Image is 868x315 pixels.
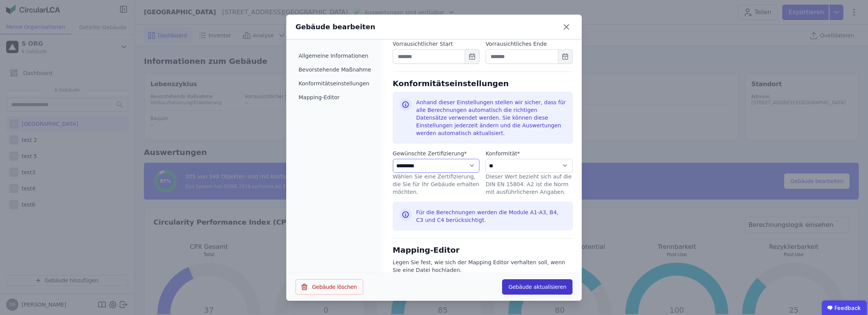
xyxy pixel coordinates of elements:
[295,63,374,77] li: Bevorstehende Maßnahme
[393,40,480,48] label: Vorrausichtlicher Start
[295,22,375,32] div: Gebäude bearbeiten
[393,238,573,255] div: Mapping-Editor
[416,98,566,137] div: Anhand dieser Einstellungen stellen wir sicher, dass für alle Berechnungen automatisch die richti...
[393,258,573,274] div: Legen Sie fest, wie sich der Mapping Editor verhalten soll, wenn Sie eine Datei hochladen.
[393,150,480,157] label: audits.requiredField
[486,150,573,157] label: audits.requiredField
[295,49,374,63] li: Allgemeine Informationen
[486,40,573,48] label: Vorrausichtliches Ende
[295,77,374,90] li: Konformitätseinstellungen
[393,72,573,89] div: Konformitätseinstellungen
[295,90,374,104] li: Mapping-Editor
[393,173,480,196] div: Wählen Sie eine Zertifizierung, die Sie für Ihr Gebäude erhalten möchten.
[416,208,566,224] div: Für die Berechnungen werden die Module A1-A3, B4, C3 und C4 berücksichtigt.
[486,173,573,196] div: Dieser Wert bezieht sich auf die DIN EN 15804. A2 ist die Norm mit ausführlicheren Angaben.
